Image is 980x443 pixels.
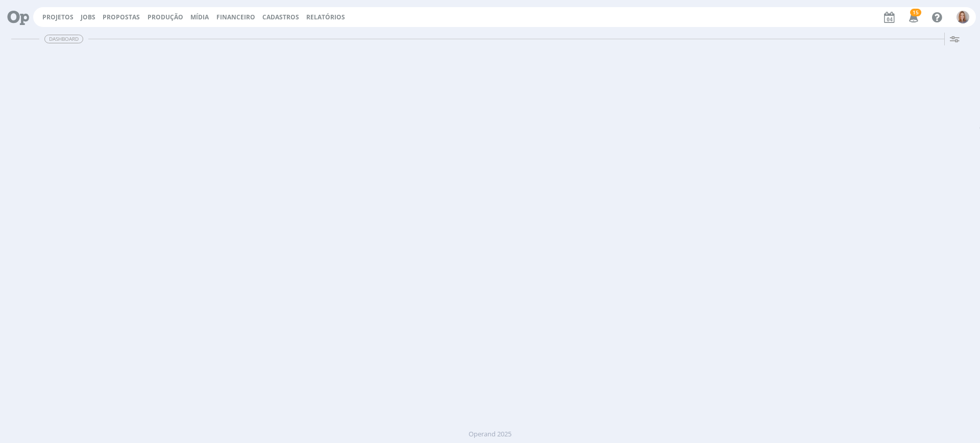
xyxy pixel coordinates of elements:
[103,13,140,21] span: Propostas
[259,13,302,21] button: Cadastros
[190,13,209,21] a: Mídia
[216,13,255,21] a: Financeiro
[100,13,143,21] button: Propostas
[81,13,95,21] a: Jobs
[44,35,83,43] span: Dashboard
[902,8,923,27] button: 15
[956,8,970,26] button: A
[262,13,299,21] span: Cadastros
[910,9,921,16] span: 15
[78,13,99,21] button: Jobs
[42,13,73,21] a: Projetos
[306,13,345,21] a: Relatórios
[187,13,212,21] button: Mídia
[148,13,183,21] a: Produção
[144,13,186,21] button: Produção
[39,13,77,21] button: Projetos
[213,13,258,21] button: Financeiro
[957,11,969,23] img: A
[303,13,348,21] button: Relatórios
